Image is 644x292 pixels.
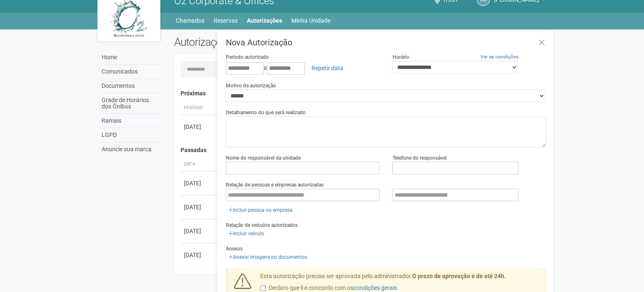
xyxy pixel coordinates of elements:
a: Ramais [99,114,162,128]
a: Incluir veículo [226,229,267,238]
h2: Autorizações [174,36,354,48]
a: Grade de Horários dos Ônibus [99,93,162,114]
label: Período autorizado [226,53,269,61]
label: Nome do responsável da unidade [226,154,301,162]
a: Documentos [99,79,162,93]
a: Comunicados [99,65,162,79]
label: Detalhamento do que será realizado [226,109,306,116]
input: Declaro que li e concordo com oscondições gerais [260,285,266,291]
th: Período [181,101,218,115]
a: Minha Unidade [291,15,330,26]
h4: Passadas [181,147,540,153]
div: [DATE] [184,251,215,259]
a: LGPD [99,128,162,142]
div: [DATE] [184,227,215,235]
a: Anuncie sua marca [99,142,162,156]
label: Relação de pessoas e empresas autorizadas [226,181,324,189]
th: Data [181,158,218,171]
a: Ver as condições [480,54,518,60]
div: [DATE] [184,179,215,187]
a: Home [99,50,162,65]
label: Motivo da autorização [226,82,276,89]
div: [DATE] [184,203,215,211]
a: Chamados [176,15,204,26]
label: Anexos [226,245,243,253]
a: Reservas [214,15,238,26]
div: [DATE] [184,123,215,131]
a: Incluir pessoa ou empresa [226,205,295,215]
h4: Próximas [181,90,540,97]
label: Telefone do responsável [392,154,446,162]
a: condições gerais [353,284,397,291]
a: Repetir data [306,61,349,75]
a: Autorizações [247,15,282,26]
label: Horário [392,53,409,61]
h3: Nova Autorização [226,38,546,47]
strong: O prazo de aprovação é de até 24h. [412,273,506,279]
a: Anexar imagens ou documentos [226,253,309,262]
div: a [226,61,380,75]
label: Relação de veículos autorizados [226,221,298,229]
